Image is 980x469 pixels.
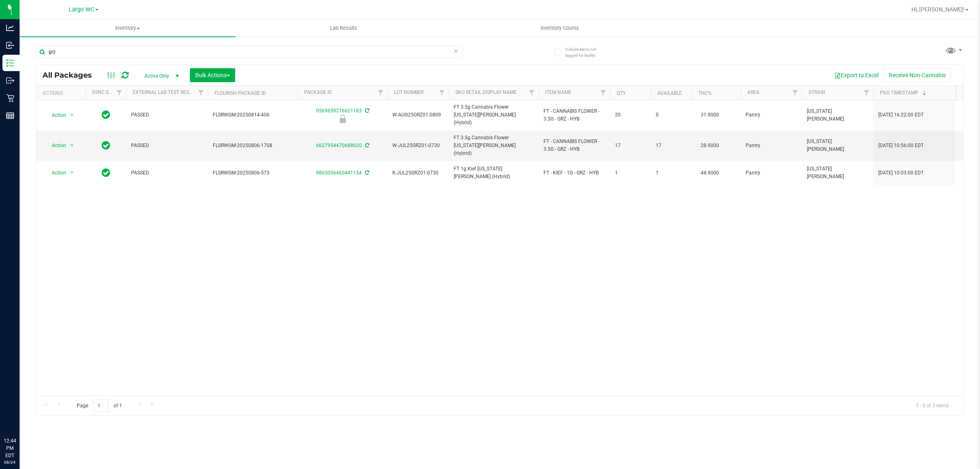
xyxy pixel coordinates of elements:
[884,68,951,82] button: Receive Non-Cannabis
[236,20,452,37] a: Lab Results
[807,165,869,181] span: [US_STATE][PERSON_NAME]
[133,89,197,95] a: External Lab Test Result
[213,169,293,177] span: FLSRWGM-20250806-573
[697,167,723,179] span: 44.9000
[435,86,449,100] a: Filter
[67,167,77,179] span: select
[697,109,723,121] span: 31.9000
[374,86,388,100] a: Filter
[67,109,77,121] span: select
[878,142,924,150] span: [DATE] 10:56:00 EDT
[4,459,16,465] p: 08/24
[364,108,369,114] span: Sync from Compliance System
[392,169,444,177] span: K-JUL25GRZ01-0730
[316,170,362,176] a: 9865056460441154
[45,109,67,121] span: Action
[316,143,362,148] a: 6627954470688620
[909,399,955,411] span: 1 - 3 of 3 items
[113,86,126,100] a: Filter
[364,143,369,148] span: Sync from Compliance System
[545,89,571,95] a: Item Name
[190,68,235,82] button: Bulk Actions
[911,6,964,13] span: Hi, [PERSON_NAME]!
[6,41,14,49] inline-svg: Inbound
[543,169,605,177] span: FT - KIEF - 1G - GRZ - HYB
[102,167,110,179] span: In Sync
[69,6,94,13] span: Largo WC
[392,142,444,150] span: W-JUL25GRZ01-0730
[543,138,605,153] span: FT - CANNABIS FLOWER - 3.5G - GRZ - HYB
[657,90,682,96] a: Available
[131,142,203,150] span: PASSED
[4,437,16,459] p: 12:44 PM EDT
[565,46,606,58] span: Include items not tagged for facility
[6,76,14,85] inline-svg: Outbound
[36,46,463,58] input: Search Package ID, Item Name, SKU, Lot or Part Number...
[319,25,368,32] span: Lab Results
[92,89,123,95] a: Sync Status
[455,89,517,95] a: Sku Retail Display Name
[102,109,110,121] span: In Sync
[213,142,293,150] span: FLSRWGM-20250806-1708
[6,24,14,32] inline-svg: Analytics
[454,165,534,181] span: FT 1g Kief [US_STATE][PERSON_NAME] (Hybrid)
[530,25,590,32] span: Inventory Counts
[746,169,797,177] span: Pantry
[45,167,67,179] span: Action
[45,140,67,151] span: Action
[878,111,924,119] span: [DATE] 16:22:00 EDT
[131,111,203,119] span: PASSED
[8,404,33,428] iframe: Resource center
[131,169,203,177] span: PASSED
[6,112,14,120] inline-svg: Reports
[70,399,129,412] span: Page of 1
[698,90,712,96] a: THC%
[195,72,230,78] span: Bulk Actions
[42,71,100,80] span: All Packages
[808,89,825,95] a: Strain
[42,90,82,96] div: Actions
[304,89,332,95] a: Package ID
[454,103,534,127] span: FT 3.5g Cannabis Flower [US_STATE][PERSON_NAME] (Hybrid)
[880,90,928,96] a: Pkg Timestamp
[454,134,534,158] span: FT 3.5g Cannabis Flower [US_STATE][PERSON_NAME] (Hybrid)
[860,86,873,100] a: Filter
[214,90,266,96] a: Flourish Package ID
[543,107,605,123] span: FT - CANNABIS FLOWER - 3.5G - GRZ - HYB
[615,169,646,177] span: 1
[597,86,610,100] a: Filter
[213,111,293,119] span: FLSRWGM-20250814-406
[829,68,884,82] button: Export to Excel
[67,140,77,151] span: select
[6,59,14,67] inline-svg: Inventory
[102,140,110,151] span: In Sync
[194,86,208,100] a: Filter
[807,138,869,153] span: [US_STATE][PERSON_NAME]
[20,20,236,37] a: Inventory
[453,46,459,56] span: Clear
[20,25,236,32] span: Inventory
[452,20,668,37] a: Inventory Counts
[746,111,797,119] span: Pantry
[296,115,389,123] div: Launch Hold
[615,111,646,119] span: 20
[747,89,759,95] a: Area
[807,107,869,123] span: [US_STATE][PERSON_NAME]
[525,86,539,100] a: Filter
[746,142,797,150] span: Pantry
[615,142,646,150] span: 17
[392,111,444,119] span: W-AUG25GRZ01-0809
[617,90,626,96] a: Qty
[697,140,723,152] span: 28.9000
[656,169,687,177] span: 1
[878,169,924,177] span: [DATE] 10:03:00 EDT
[6,94,14,102] inline-svg: Retail
[364,170,369,176] span: Sync from Compliance System
[394,89,423,95] a: Lot Number
[316,108,362,114] a: 0569659216621183
[656,111,687,119] span: 0
[94,399,108,412] input: 1
[788,86,802,100] a: Filter
[656,142,687,150] span: 17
